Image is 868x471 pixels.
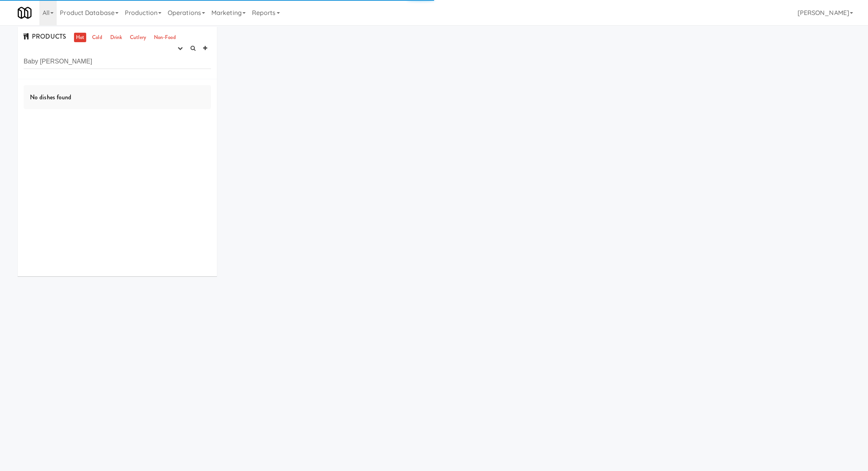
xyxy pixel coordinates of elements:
div: No dishes found [24,85,211,110]
a: Cutlery [128,33,148,43]
a: Non-Food [152,33,178,43]
span: PRODUCTS [24,32,66,41]
a: Drink [108,33,124,43]
a: Hot [74,33,86,43]
input: Search dishes [24,54,211,69]
a: Cold [90,33,104,43]
img: Micromart [18,6,31,20]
